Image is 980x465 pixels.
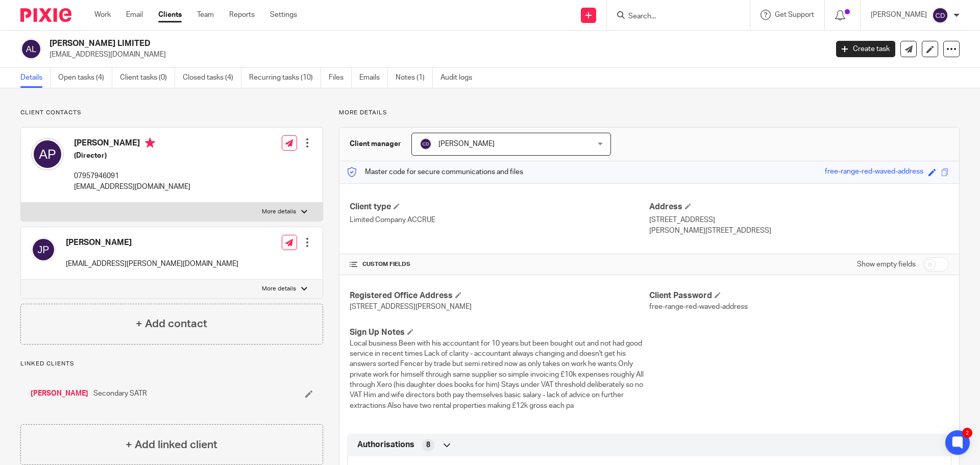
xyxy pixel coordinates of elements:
p: More details [262,208,296,216]
a: Client tasks (0) [120,68,175,88]
h4: Sign Up Notes [350,327,649,338]
h5: (Director) [74,151,190,161]
p: [STREET_ADDRESS] [649,215,949,225]
a: [PERSON_NAME] [31,388,88,399]
img: svg%3E [31,138,64,170]
h4: + Add contact [136,316,207,332]
a: Clients [158,10,182,20]
span: Authorisations [357,439,414,450]
h4: Address [649,202,949,212]
h4: Client type [350,202,649,212]
p: [PERSON_NAME][STREET_ADDRESS] [649,226,949,236]
a: Email [126,10,143,20]
h4: + Add linked client [126,437,217,453]
a: Open tasks (4) [58,68,112,88]
a: Details [20,68,51,88]
span: Get Support [775,11,814,18]
label: Show empty fields [857,259,916,270]
h2: [PERSON_NAME] LIMITED [50,38,667,49]
h4: [PERSON_NAME] [74,138,190,151]
img: Pixie [20,8,71,22]
p: Master code for secure communications and files [347,167,523,177]
h3: Client manager [350,139,401,149]
p: [EMAIL_ADDRESS][PERSON_NAME][DOMAIN_NAME] [66,259,238,269]
p: [EMAIL_ADDRESS][DOMAIN_NAME] [74,182,190,192]
h4: CUSTOM FIELDS [350,260,649,268]
span: [PERSON_NAME] [438,140,495,148]
a: Settings [270,10,297,20]
div: 2 [962,428,972,438]
a: Team [197,10,214,20]
p: Client contacts [20,109,323,117]
a: Create task [836,41,895,57]
a: Closed tasks (4) [183,68,241,88]
a: Recurring tasks (10) [249,68,321,88]
a: Emails [359,68,388,88]
img: svg%3E [20,38,42,60]
a: Notes (1) [396,68,433,88]
span: Secondary SATR [93,388,147,399]
a: Files [329,68,352,88]
p: More details [339,109,960,117]
div: free-range-red-waved-address [825,166,923,178]
p: More details [262,285,296,293]
p: [EMAIL_ADDRESS][DOMAIN_NAME] [50,50,821,60]
span: [STREET_ADDRESS][PERSON_NAME] [350,303,472,310]
p: 07957946091 [74,171,190,181]
input: Search [627,12,719,21]
p: Limited Company ACCRUE [350,215,649,225]
a: Reports [229,10,255,20]
span: 8 [426,440,430,450]
img: svg%3E [932,7,948,23]
a: Work [94,10,111,20]
span: Local business Been with his accountant for 10 years but been bought out and not had good service... [350,340,644,409]
img: svg%3E [420,138,432,150]
h4: [PERSON_NAME] [66,237,238,248]
h4: Registered Office Address [350,290,649,301]
i: Primary [145,138,155,148]
p: Linked clients [20,360,323,368]
h4: Client Password [649,290,949,301]
span: free-range-red-waved-address [649,303,748,310]
p: [PERSON_NAME] [871,10,927,20]
img: svg%3E [31,237,56,262]
a: Audit logs [440,68,480,88]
